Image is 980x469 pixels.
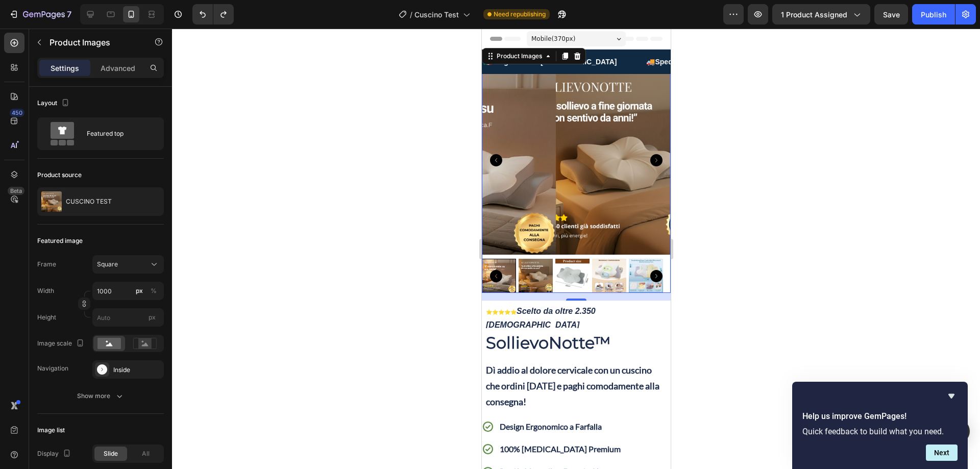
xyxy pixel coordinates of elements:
[37,170,82,180] div: Product source
[802,427,958,436] p: Quick feedback to build what you need.
[874,4,908,24] button: Save
[37,387,164,405] button: Show more
[168,126,181,138] button: Carousel Next Arrow
[414,9,459,20] span: Cuscino Test
[97,260,118,269] span: Square
[37,337,86,351] div: Image scale
[37,447,73,461] div: Display
[772,4,870,24] button: 1 product assigned
[494,10,546,19] span: Need republishing
[77,391,125,401] div: Show more
[37,286,54,295] label: Width
[92,282,164,300] input: px%
[192,4,234,24] div: Undo/Redo
[37,426,65,435] div: Image list
[4,304,185,325] p: ⁠⁠⁠⁠⁠⁠⁠
[133,285,145,297] button: %
[8,126,20,138] button: Carousel Back Arrow
[92,308,164,327] input: px
[136,286,143,295] div: px
[781,9,847,20] span: 1 product assigned
[148,285,160,297] button: px
[4,336,178,379] strong: Dì addio al dolore cervicale con un cuscino che ordini [DATE] e paghi comodamente alla consegna!
[168,241,181,254] button: Carousel Next Arrow
[410,9,412,20] span: /
[104,449,118,458] span: Slide
[164,27,238,40] p: 🚚Spedizioni Gratuite
[802,410,958,423] h2: Help us improve GemPages!
[802,390,958,461] div: Help us improve GemPages!
[18,415,139,425] strong: 100% [MEDICAL_DATA] Premium
[101,63,135,73] p: Advanced
[37,96,71,110] div: Layout
[921,9,946,20] div: Publish
[66,198,112,205] p: CUSCINO TEST
[50,36,136,48] p: Product Images
[37,260,56,269] label: Frame
[51,63,79,73] p: Settings
[4,304,112,324] strong: SollievoNotte
[67,8,71,20] p: 7
[37,236,83,245] div: Featured image
[16,435,140,451] div: Rich Text Editor. Editing area: main
[92,255,164,274] button: Square
[883,10,900,19] span: Save
[18,438,135,448] strong: Profilo Versatile a Doppia Altezza
[37,364,68,373] div: Navigation
[482,29,671,469] iframe: Design area
[151,286,157,295] div: %
[4,278,114,301] strong: Scelto da oltre 2.350 [DEMOGRAPHIC_DATA]
[149,313,156,321] span: px
[4,281,35,286] strong: ⭐⭐⭐⭐⭐
[926,445,958,461] button: Next question
[142,449,150,458] span: All
[10,109,24,117] div: 450
[13,23,62,32] div: Product Images
[37,313,56,322] label: Height
[113,365,161,375] div: Inside
[112,304,129,324] strong: ™
[87,122,149,145] div: Featured top
[16,412,140,429] div: Rich Text Editor. Editing area: main
[16,390,140,406] div: Rich Text Editor. Editing area: main
[41,191,62,212] img: product feature img
[4,4,76,24] button: 7
[945,390,958,402] button: Hide survey
[912,4,955,24] button: Publish
[8,241,20,254] button: Carousel Back Arrow
[8,187,24,195] div: Beta
[18,393,120,403] strong: Design Ergonomico a Farfalla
